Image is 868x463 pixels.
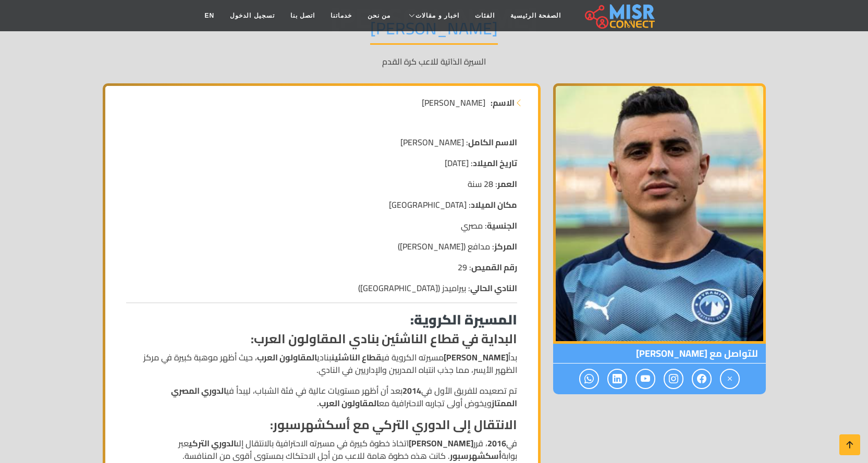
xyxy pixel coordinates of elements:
[332,349,382,365] strong: قطاع الناشئين
[471,259,517,275] strong: رقم القميص
[270,413,517,436] strong: الانتقال إلى الدوري التركي مع أسكشهرسبور:
[222,6,282,26] a: تسجيل الدخول
[470,280,517,296] strong: النادي الحالي
[126,261,517,273] p: : 29
[494,239,517,254] strong: المركز
[126,136,517,148] p: : [PERSON_NAME]
[415,11,459,20] span: اخبار و مقالات
[503,6,569,26] a: الصفحة الرئيسية
[126,384,517,409] p: تم تصعيده للفريق الأول في بعد أن أظهر مستويات عالية في فئة الشباب، ليبدأ في ويخوض أولى تجاربه الا...
[283,6,323,26] a: اتصل بنا
[409,435,473,451] strong: [PERSON_NAME]
[126,219,517,232] p: : مصري
[585,3,655,29] img: main.misr_connect
[398,6,467,26] a: اخبار و مقالات
[422,96,485,109] span: [PERSON_NAME]
[126,282,517,294] p: : بيراميدز ([GEOGRAPHIC_DATA])
[410,307,517,332] strong: المسيرة الكروية:
[473,155,517,171] strong: تاريخ الميلاد
[257,349,317,365] strong: المقاولون العرب
[103,55,766,68] p: السيرة الذاتية للاعب كرة القدم
[553,83,766,344] img: كريم حافظ
[468,134,517,150] strong: الاسم الكامل
[497,176,517,192] strong: العمر
[126,240,517,253] p: : مدافع ([PERSON_NAME])
[189,435,236,451] strong: الدوري التركي
[251,327,517,351] strong: البداية في قطاع الناشئين بنادي المقاولون العرب:
[126,437,517,462] p: في ، قرر اتخاذ خطوة كبيرة في مسيرته الاحترافية بالانتقال إلى عبر بوابة . كانت هذه خطوة هامة للاعب...
[126,178,517,190] p: : 28 سنة
[467,6,503,26] a: الفئات
[487,218,517,233] strong: الجنسية
[360,6,398,26] a: من نحن
[487,435,506,451] strong: 2016
[319,395,379,411] strong: المقاولون العرب
[402,383,421,398] strong: 2014
[197,6,223,26] a: EN
[126,198,517,211] p: : [GEOGRAPHIC_DATA]
[126,351,517,376] p: بدأ مسيرته الكروية في بنادي ، حيث أظهر موهبة كبيرة في مركز الظهير الأيسر، مما جذب انتباه المدربين...
[323,6,360,26] a: خدماتنا
[491,96,515,109] strong: الاسم:
[553,344,766,364] span: للتواصل مع [PERSON_NAME]
[444,349,508,365] strong: [PERSON_NAME]
[471,197,517,212] strong: مكان الميلاد
[171,383,517,411] strong: الدوري المصري الممتاز
[126,157,517,169] p: : [DATE]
